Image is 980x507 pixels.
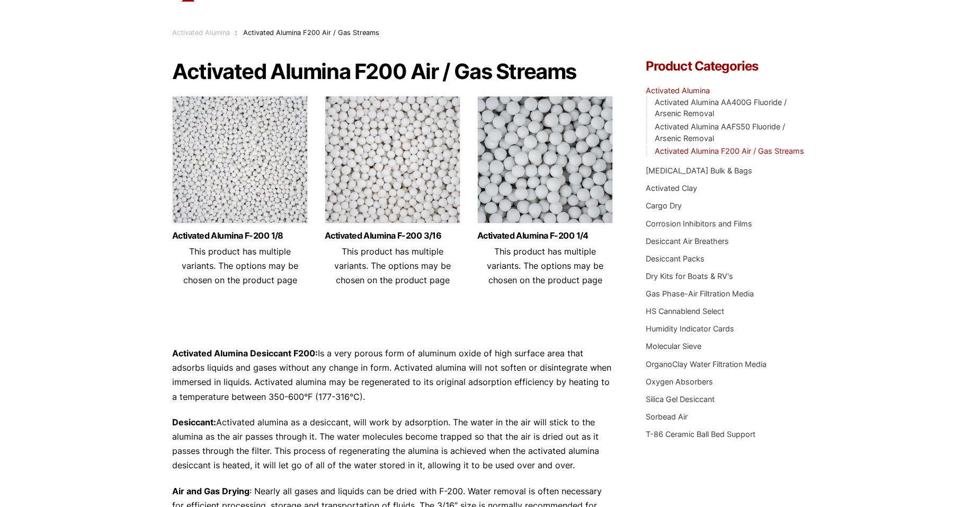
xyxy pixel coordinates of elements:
a: Activated Alumina F-200 1/4 [477,231,613,240]
span: This product has multiple variants. The options may be chosen on the product page [334,246,451,285]
a: Desiccant Air Breathers [646,237,729,246]
a: Activated Clay [646,183,697,193]
span: This product has multiple variants. The options may be chosen on the product page [182,246,298,285]
p: Is a very porous form of aluminum oxide of high surface area that adsorbs liquids and gases witho... [172,346,614,404]
a: Sorbead Air [646,412,688,421]
a: HS Cannablend Select [646,307,724,316]
span: Activated Alumina F200 Air / Gas Streams [243,29,379,37]
strong: Desiccant: [172,417,216,427]
a: Oxygen Absorbers [646,377,713,386]
a: Activated Alumina [646,86,710,95]
a: Activated Alumina F-200 3/16 [325,231,460,240]
a: Desiccant Packs [646,254,705,263]
a: Cargo Dry [646,201,682,210]
span: This product has multiple variants. The options may be chosen on the product page [487,246,603,285]
a: T-86 Ceramic Ball Bed Support [646,430,755,439]
a: Gas Phase-Air Filtration Media [646,289,754,298]
a: Activated Alumina F200 Air / Gas Streams [655,146,804,155]
a: Molecular Sieve [646,342,701,351]
a: Activated Alumina [172,29,230,37]
p: Activated alumina as a desiccant, will work by adsorption. The water in the air will stick to the... [172,415,614,473]
span: : [235,29,237,37]
a: [MEDICAL_DATA] Bulk & Bags [646,166,752,175]
a: Dry Kits for Boats & RV's [646,272,733,281]
strong: Activated Alumina Desiccant F200: [172,348,318,359]
a: Activated Alumina AAFS50 Fluoride / Arsenic Removal [655,122,785,143]
h4: Product Categories [646,60,808,73]
h1: Activated Alumina F200 Air / Gas Streams [172,60,614,83]
a: Silica Gel Desiccant [646,395,715,404]
a: Corrosion Inhibitors and Films [646,219,752,228]
a: Activated Alumina AA400G Fluoride / Arsenic Removal [655,98,787,118]
a: OrganoClay Water Filtration Media [646,360,767,369]
a: Activated Alumina F-200 1/8 [172,231,308,240]
a: Humidity Indicator Cards [646,324,734,333]
strong: Air and Gas Drying [172,486,250,496]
